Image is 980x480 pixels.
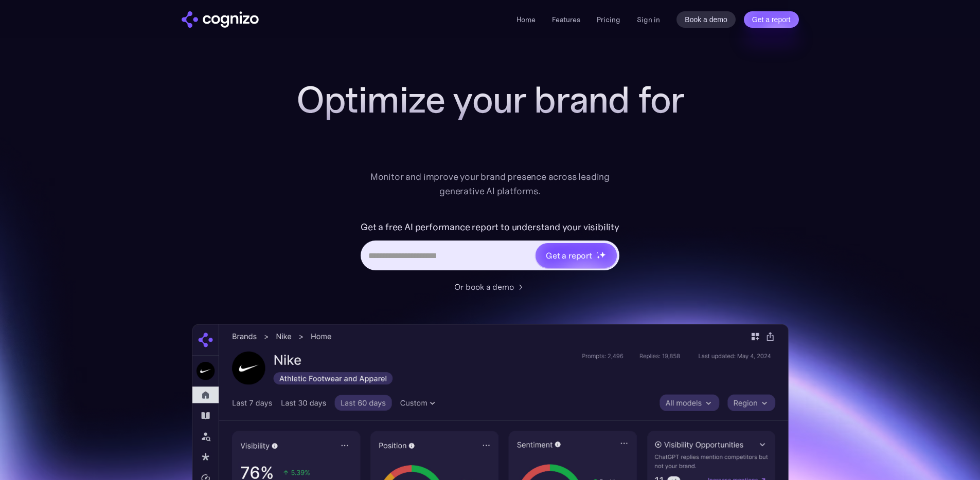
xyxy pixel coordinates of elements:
[599,251,606,258] img: star
[454,281,526,293] a: Or book a demo
[364,170,617,198] div: Monitor and improve your brand presence across leading generative AI platforms.
[361,219,619,275] form: Hero URL Input Form
[637,13,660,26] a: Sign in
[454,281,514,293] div: Or book a demo
[597,15,620,24] a: Pricing
[182,11,259,28] img: cognizo logo
[182,11,259,28] a: home
[597,252,598,253] img: star
[546,249,592,262] div: Get a report
[516,15,536,24] a: Home
[361,219,619,235] label: Get a free AI performance report to understand your visibility
[744,11,799,28] a: Get a report
[552,15,580,24] a: Features
[597,255,600,259] img: star
[284,79,696,120] h1: Optimize your brand for
[534,242,618,269] a: Get a reportstarstarstar
[676,11,736,28] a: Book a demo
